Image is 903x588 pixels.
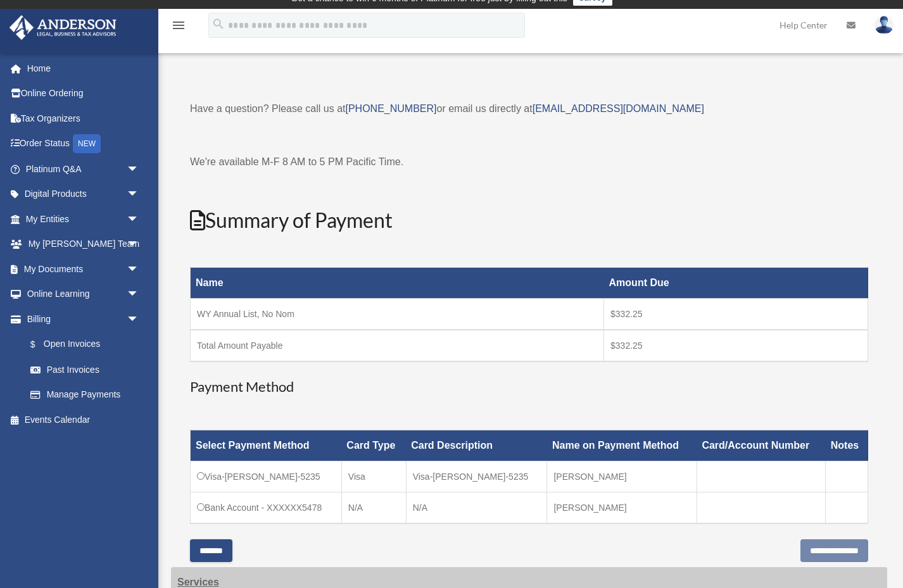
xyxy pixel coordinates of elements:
[345,103,436,114] a: [PHONE_NUMBER]
[406,430,547,461] th: Card Description
[127,206,152,232] span: arrow_drop_down
[190,377,868,397] h3: Payment Method
[341,461,406,492] td: Visa
[127,306,152,332] span: arrow_drop_down
[533,103,704,114] a: [EMAIL_ADDRESS][DOMAIN_NAME]
[547,430,697,461] th: Name on Payment Method
[341,430,406,461] th: Card Type
[191,268,604,299] th: Name
[406,461,547,492] td: Visa-[PERSON_NAME]-5235
[9,56,158,81] a: Home
[547,492,697,524] td: [PERSON_NAME]
[127,256,152,282] span: arrow_drop_down
[9,232,158,257] a: My [PERSON_NAME] Teamarrow_drop_down
[171,22,186,33] a: menu
[190,153,868,171] p: We're available M-F 8 AM to 5 PM Pacific Time.
[191,461,342,492] td: Visa-[PERSON_NAME]-5235
[406,492,547,524] td: N/A
[177,577,219,587] strong: Services
[341,492,406,524] td: N/A
[604,330,868,361] td: $332.25
[18,382,152,408] a: Manage Payments
[171,18,186,33] i: menu
[191,330,604,361] td: Total Amount Payable
[9,407,158,432] a: Events Calendar
[9,306,152,332] a: Billingarrow_drop_down
[604,299,868,330] td: $332.25
[190,206,868,235] h2: Summary of Payment
[191,299,604,330] td: WY Annual List, No Nom
[697,430,825,461] th: Card/Account Number
[127,156,152,182] span: arrow_drop_down
[547,461,697,492] td: [PERSON_NAME]
[127,182,152,208] span: arrow_drop_down
[9,156,158,182] a: Platinum Q&Aarrow_drop_down
[604,268,868,299] th: Amount Due
[73,134,101,153] div: NEW
[9,282,158,307] a: Online Learningarrow_drop_down
[127,282,152,308] span: arrow_drop_down
[18,332,146,358] a: $Open Invoices
[191,430,342,461] th: Select Payment Method
[127,232,152,258] span: arrow_drop_down
[9,182,158,207] a: Digital Productsarrow_drop_down
[18,357,152,382] a: Past Invoices
[37,337,44,353] span: $
[6,15,120,40] img: Anderson Advisors Platinum Portal
[9,206,158,232] a: My Entitiesarrow_drop_down
[875,16,894,34] img: User Pic
[9,81,158,106] a: Online Ordering
[9,131,158,157] a: Order StatusNEW
[191,492,342,524] td: Bank Account - XXXXXX5478
[212,17,225,31] i: search
[190,100,868,118] p: Have a question? Please call us at or email us directly at
[9,106,158,131] a: Tax Organizers
[826,430,868,461] th: Notes
[9,256,158,282] a: My Documentsarrow_drop_down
